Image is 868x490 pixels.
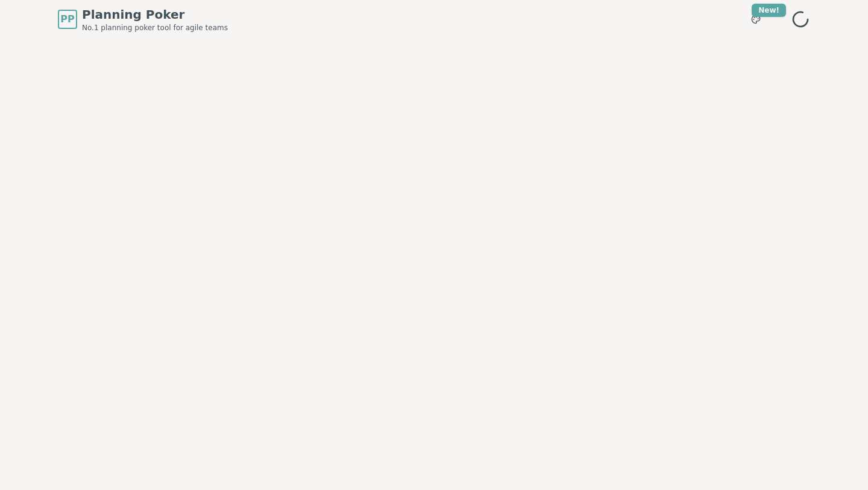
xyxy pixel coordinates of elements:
a: PPPlanning PokerNo.1 planning poker tool for agile teams [58,6,228,33]
span: Planning Poker [82,6,228,23]
span: PP [60,12,74,27]
div: New! [752,4,786,17]
button: New! [745,8,767,30]
span: No.1 planning poker tool for agile teams [82,23,228,33]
